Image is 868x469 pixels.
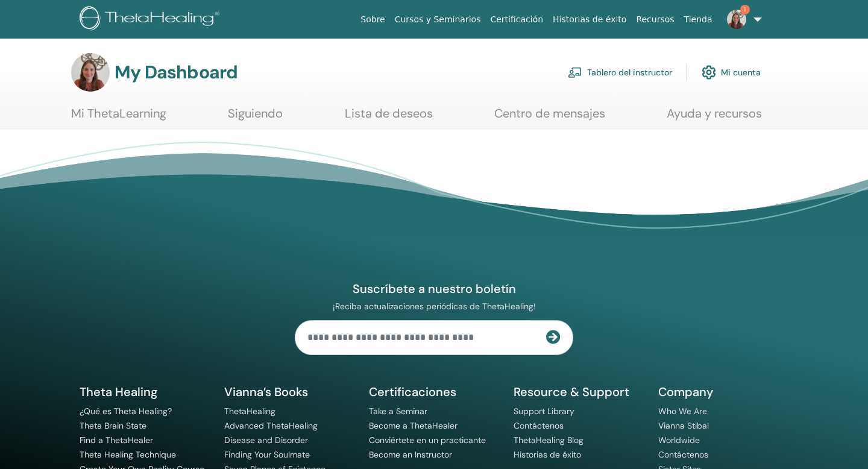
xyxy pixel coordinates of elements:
img: chalkboard-teacher.svg [568,67,582,78]
a: Advanced ThetaHealing [224,420,318,431]
a: Contáctenos [658,449,708,460]
a: Recursos [631,8,679,31]
a: Vianna Stibal [658,420,709,431]
a: ThetaHealing [224,406,275,417]
h5: Certificaciones [369,384,499,400]
a: Find a ThetaHealer [80,435,153,445]
a: Historias de éxito [514,449,581,460]
a: Support Library [514,406,574,417]
a: Mi ThetaLearning [71,106,166,130]
a: Mi cuenta [702,59,761,86]
a: Theta Brain State [80,420,146,431]
a: ThetaHealing Blog [514,435,583,445]
a: Cursos y Seminarios [390,8,486,31]
h5: Vianna’s Books [224,384,354,400]
span: 1 [740,5,750,14]
a: Tienda [679,8,717,31]
a: Become an Instructor [369,449,452,460]
a: Who We Are [658,406,707,417]
a: Lista de deseos [345,106,433,130]
a: Contáctenos [514,420,564,431]
h5: Company [658,384,788,400]
a: Certificación [485,8,548,31]
h5: Resource & Support [514,384,644,400]
a: Tablero del instructor [568,59,672,86]
a: Disease and Disorder [224,435,308,445]
img: logo.png [80,6,224,33]
img: default.jpg [71,53,110,92]
a: Take a Seminar [369,406,427,417]
a: Centro de mensajes [494,106,605,130]
a: ¿Qué es Theta Healing? [80,406,172,417]
a: Become a ThetaHealer [369,420,458,431]
a: Finding Your Soulmate [224,449,310,460]
a: Theta Healing Technique [80,449,176,460]
h3: My Dashboard [115,61,237,83]
a: Sobre [356,8,389,31]
a: Worldwide [658,435,700,445]
p: ¡Reciba actualizaciones periódicas de ThetaHealing! [295,301,573,312]
a: Historias de éxito [548,8,631,31]
a: Conviértete en un practicante [369,435,486,445]
a: Ayuda y recursos [667,106,762,130]
img: cog.svg [702,62,716,83]
h4: Suscríbete a nuestro boletín [295,281,573,297]
img: default.jpg [727,10,746,29]
h5: Theta Healing [80,384,210,400]
a: Siguiendo [228,106,283,130]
